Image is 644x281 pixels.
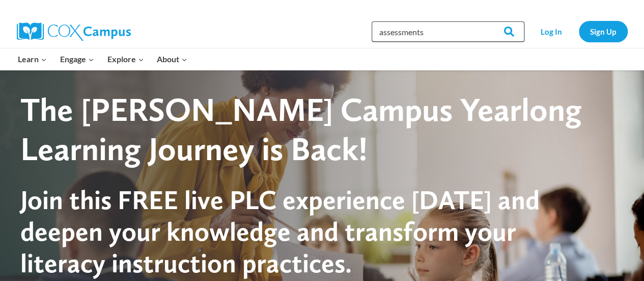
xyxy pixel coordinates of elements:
a: Sign Up [579,21,628,42]
button: Child menu of Learn [12,48,54,70]
div: The [PERSON_NAME] Campus Yearlong Learning Journey is Back! [20,90,605,169]
img: Cox Campus [17,22,131,41]
button: Child menu of Explore [101,48,151,70]
nav: Primary Navigation [12,48,194,70]
button: Child menu of Engage [53,48,101,70]
input: Search Cox Campus [372,21,524,42]
nav: Secondary Navigation [529,21,628,42]
a: Log In [529,21,574,42]
button: Child menu of About [150,48,194,70]
span: Join this FREE live PLC experience [DATE] and deepen your knowledge and transform your literacy i... [20,184,540,279]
